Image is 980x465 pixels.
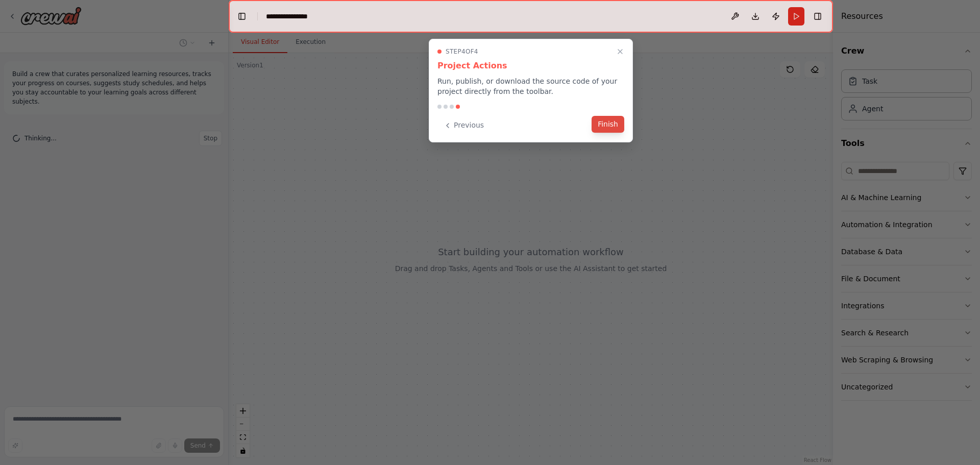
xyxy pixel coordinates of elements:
[614,45,626,58] button: Close walkthrough
[437,76,624,96] p: Run, publish, or download the source code of your project directly from the toolbar.
[446,47,478,56] span: Step 4 of 4
[592,116,624,133] button: Finish
[437,60,624,72] h3: Project Actions
[437,117,490,134] button: Previous
[235,9,249,23] button: Hide left sidebar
